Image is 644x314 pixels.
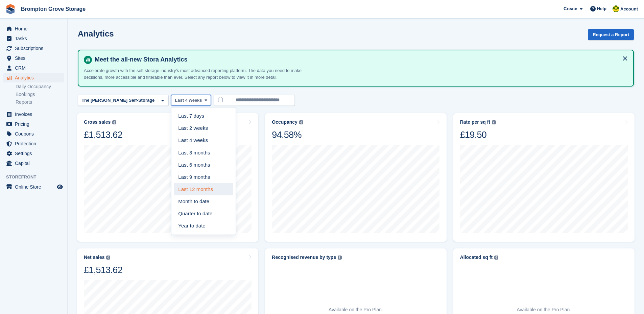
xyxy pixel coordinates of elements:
img: icon-info-grey-7440780725fd019a000dd9b08b2336e03edf1995a4989e88bcd33f0948082b44.svg [112,120,116,124]
div: £1,513.62 [84,264,122,276]
a: menu [3,53,64,63]
div: Recognised revenue by type [272,255,336,260]
div: Allocated sq ft [460,255,493,260]
img: icon-info-grey-7440780725fd019a000dd9b08b2336e03edf1995a4989e88bcd33f0948082b44.svg [338,256,342,260]
a: menu [3,139,64,148]
h2: Analytics [78,29,114,38]
a: Preview store [56,183,64,191]
span: CRM [15,63,55,73]
button: Request a Report [588,29,634,40]
span: Account [620,6,638,13]
a: Last 12 months [174,183,233,195]
div: £19.50 [460,129,496,141]
a: Last 3 months [174,147,233,159]
img: Marie Cavalier [613,5,619,12]
a: menu [3,159,64,168]
span: Home [15,24,55,33]
p: Available on the Pro Plan. [329,306,383,313]
img: icon-info-grey-7440780725fd019a000dd9b08b2336e03edf1995a4989e88bcd33f0948082b44.svg [106,256,110,260]
span: Capital [15,159,55,168]
a: Last 2 weeks [174,122,233,135]
a: menu [3,149,64,158]
span: Tasks [15,34,55,43]
div: The [PERSON_NAME] Self-Storage [80,97,157,104]
button: Last 4 weeks [171,95,211,106]
a: menu [3,24,64,33]
span: Create [564,5,577,12]
span: Analytics [15,73,55,82]
img: stora-icon-8386f47178a22dfd0bd8f6a31ec36ba5ce8667c1dd55bd0f319d3a0aa187defe.svg [5,4,16,14]
img: icon-info-grey-7440780725fd019a000dd9b08b2336e03edf1995a4989e88bcd33f0948082b44.svg [494,256,498,260]
div: Rate per sq ft [460,119,490,125]
a: menu [3,73,64,82]
a: Last 6 months [174,159,233,171]
a: Brompton Grove Storage [18,3,88,15]
span: Subscriptions [15,44,55,53]
a: menu [3,119,64,129]
span: Coupons [15,129,55,139]
img: icon-info-grey-7440780725fd019a000dd9b08b2336e03edf1995a4989e88bcd33f0948082b44.svg [299,120,303,124]
a: menu [3,63,64,73]
p: Accelerate growth with the self storage industry's most advanced reporting platform. The data you... [84,67,320,80]
a: Daily Occupancy [16,83,64,90]
span: Help [597,5,606,12]
span: Protection [15,139,55,148]
h4: Meet the all-new Stora Analytics [92,56,628,64]
a: Reports [16,99,64,105]
a: Year to date [174,220,233,232]
span: Online Store [15,182,55,192]
div: 94.58% [272,129,303,141]
span: Invoices [15,110,55,119]
a: menu [3,44,64,53]
a: Quarter to date [174,208,233,220]
div: Occupancy [272,119,297,125]
a: Last 4 weeks [174,135,233,147]
a: Last 7 days [174,110,233,122]
span: Sites [15,53,55,63]
a: Month to date [174,195,233,208]
p: Available on the Pro Plan. [517,306,571,313]
span: Settings [15,149,55,158]
a: menu [3,129,64,139]
span: Storefront [6,174,67,180]
a: menu [3,182,64,192]
div: £1,513.62 [84,129,122,141]
div: Gross sales [84,119,111,125]
div: Net sales [84,255,104,260]
a: Last 9 months [174,171,233,183]
a: menu [3,34,64,43]
span: Pricing [15,119,55,129]
span: Last 4 weeks [175,97,202,104]
a: Bookings [16,91,64,98]
img: icon-info-grey-7440780725fd019a000dd9b08b2336e03edf1995a4989e88bcd33f0948082b44.svg [492,120,496,124]
a: menu [3,110,64,119]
